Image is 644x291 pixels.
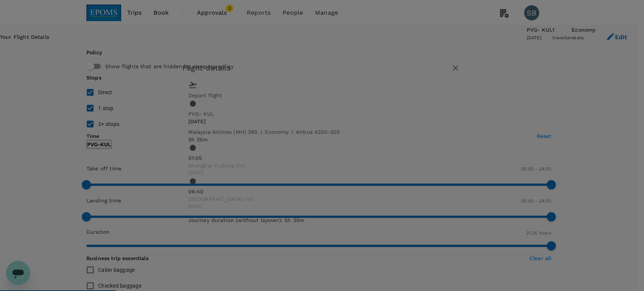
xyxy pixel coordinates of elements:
[188,118,456,125] p: [DATE]
[188,154,456,162] div: 01:05
[182,63,231,72] span: Flight details
[188,92,456,99] p: Depart flight
[188,128,258,136] p: Malaysia Airlines (MH) 385
[296,128,340,136] p: Airbus A330-300
[188,195,456,203] span: [GEOGRAPHIC_DATA] Intl
[260,129,261,135] span: |
[188,162,456,169] span: Shanghai Pudong Intl
[265,128,289,136] p: economy
[188,169,456,177] span: [DATE]
[292,129,293,135] span: |
[188,188,456,195] div: 06:40
[188,136,456,143] p: 5h 35m
[188,110,456,118] p: PVG - KUL
[188,203,456,210] span: [DATE]
[188,216,304,224] p: Journey duration (without layover) : 5h 35m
